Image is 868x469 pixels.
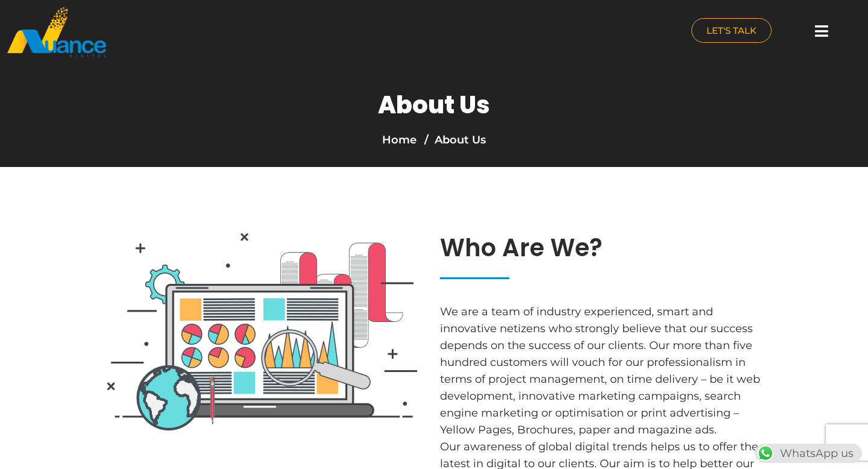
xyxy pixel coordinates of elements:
[6,6,428,58] a: nuance-qatar_logo
[706,26,756,35] span: LET'S TALK
[755,444,862,463] div: WhatsApp us
[421,131,486,148] li: About Us
[756,444,775,463] img: WhatsApp
[440,303,772,438] p: We are a team of industry experienced, smart and innovative netizens who strongly believe that ou...
[755,447,862,460] a: WhatsAppWhatsApp us
[382,133,417,146] a: Home
[440,233,772,262] h2: Who Are We?
[6,6,107,58] img: nuance-qatar_logo
[378,90,490,119] h1: About Us
[691,18,772,43] a: LET'S TALK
